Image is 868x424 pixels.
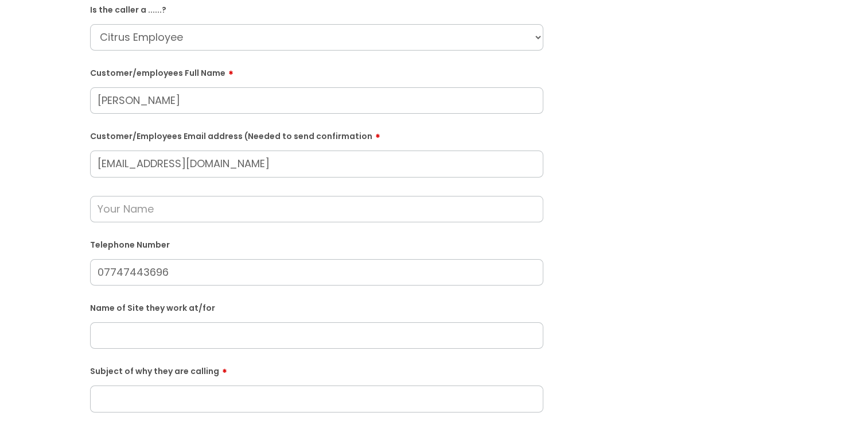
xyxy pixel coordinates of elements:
label: Is the caller a ......? [90,3,543,15]
label: Customer/Employees Email address (Needed to send confirmation [90,128,543,141]
label: Name of Site they work at/for [90,301,543,313]
label: Telephone Number [90,238,543,250]
input: Email [90,151,543,177]
input: Your Name [90,196,543,222]
label: Customer/employees Full Name [90,64,543,78]
label: Subject of why they are calling [90,363,543,376]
